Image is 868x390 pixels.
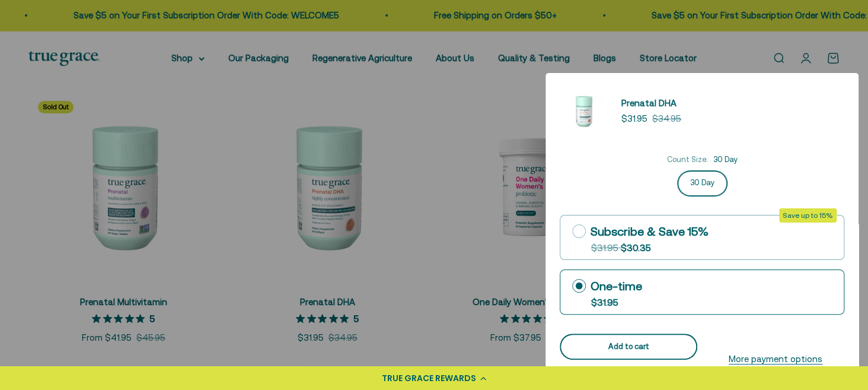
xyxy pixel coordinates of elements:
legend: Count Size: [667,154,709,166]
a: Prenatal DHA [621,96,676,110]
div: TRUE GRACE REWARDS [382,372,476,385]
a: More payment options [707,352,844,366]
sale-price: $31.95 [621,112,647,126]
button: Add to cart [560,334,697,360]
img: Prenatal DHA for Brain & Eye Development* For women during pre-conception, pregnancy, and lactati... [560,87,607,135]
compare-at-price: $34.95 [652,112,681,126]
div: Add to cart [574,341,683,353]
span: 30 Day [713,154,738,166]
